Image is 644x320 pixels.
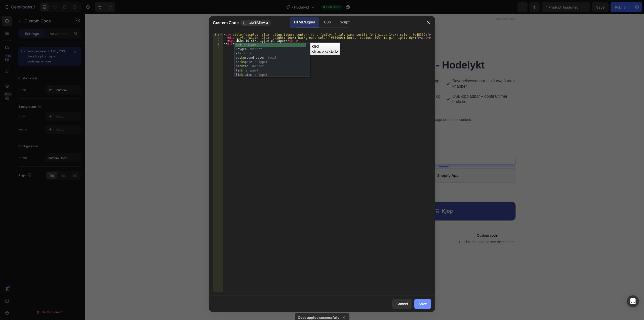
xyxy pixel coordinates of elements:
[295,64,358,75] p: 230° bred lysstråle som lyser opp hele synsfeltet
[627,295,639,307] div: Open Intercom Messenger
[368,80,430,90] p: USB-oppladbar – opptil 8 timer brukstid
[129,272,431,277] p: Publish the page to see the content.
[288,188,431,206] button: Kjøp
[288,129,431,137] div: 699,00 kr
[297,174,325,178] span: Forventet levering
[213,20,238,26] span: Custom Code
[292,145,331,150] span: kun 10 stk. igjen på lager
[414,299,431,309] button: Save
[374,218,430,224] span: Custom code
[295,80,358,90] p: Vanntett (IPX4) – perfekt i regn og snø
[396,301,408,306] div: Cancel
[310,43,340,55] div: <kbd></kbd>
[213,45,223,48] div: 5
[296,215,329,219] p: 14 dagers åpent kjøp
[419,301,427,306] div: Save
[311,44,319,49] b: kbd
[298,315,339,320] p: Code applied successfully
[288,120,431,129] div: 1.399,00 kr
[336,17,353,27] div: Script
[368,64,430,75] p: Bevegelsessensor – slå av/på uten knapper
[249,20,268,25] span: .gW1iATmwsr
[213,39,223,42] div: 3
[294,138,315,143] div: Custom Code
[392,299,412,309] button: Cancel
[296,220,313,225] p: Gratis frakt
[288,44,431,58] h1: Maxlight Pro - Hodelykt
[240,20,271,26] button: .gW1iATmwsr
[326,174,350,178] span: [DATE] - [DATE]
[213,33,223,36] div: 1
[213,36,223,39] div: 2
[374,225,430,230] span: Publish the page to see the content.
[320,17,335,27] div: CSS
[352,158,374,164] div: Shopify App
[290,17,319,27] div: HTML/Liquid
[288,103,431,108] p: Publish the page to see the content.
[213,42,223,45] div: 4
[312,32,319,39] p: (58)
[357,194,368,200] div: Kjøp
